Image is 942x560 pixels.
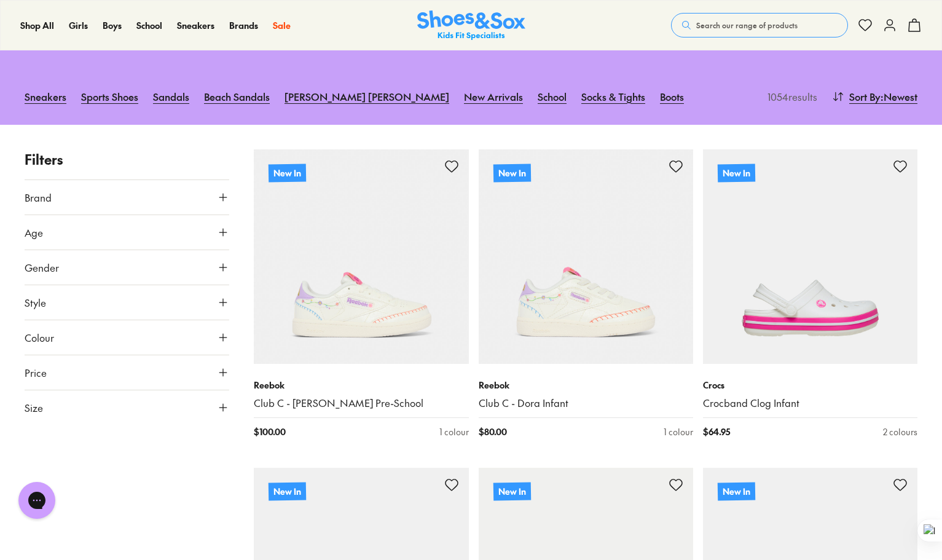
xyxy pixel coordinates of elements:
[269,164,306,182] p: New In
[479,379,693,392] p: Reebok
[254,396,468,410] a: Club C - [PERSON_NAME] Pre-School
[25,320,229,355] button: Colour
[718,482,755,500] p: New In
[671,13,848,37] button: Search our range of products
[81,83,138,110] a: Sports Shoes
[881,89,917,104] span: : Newest
[493,482,530,500] p: New In
[20,19,54,31] span: Shop All
[439,425,469,438] div: 1 colour
[849,89,881,104] span: Sort By
[703,149,917,364] a: New In
[136,19,162,32] a: School
[177,19,214,32] a: Sneakers
[273,19,291,32] a: Sale
[25,365,47,380] span: Price
[479,149,693,364] a: New In
[479,425,507,438] span: $ 80.00
[25,355,229,390] button: Price
[229,19,258,32] a: Brands
[254,379,468,392] p: Reebok
[25,285,229,320] button: Style
[464,83,523,110] a: New Arrivals
[269,482,306,500] p: New In
[25,250,229,285] button: Gender
[883,425,917,438] div: 2 colours
[703,425,730,438] span: $ 64.95
[703,379,917,392] p: Crocs
[25,215,229,250] button: Age
[177,19,214,31] span: Sneakers
[103,19,122,31] span: Boys
[229,19,258,31] span: Brands
[153,83,189,110] a: Sandals
[696,20,798,31] span: Search our range of products
[703,396,917,410] a: Crocband Clog Infant
[493,164,530,182] p: New In
[254,149,468,364] a: New In
[417,10,525,41] img: SNS_Logo_Responsive.svg
[254,425,286,438] span: $ 100.00
[69,19,88,32] a: Girls
[718,164,755,182] p: New In
[25,190,52,205] span: Brand
[832,83,917,110] button: Sort By:Newest
[660,83,684,110] a: Boots
[20,19,54,32] a: Shop All
[581,83,645,110] a: Socks & Tights
[25,225,43,240] span: Age
[204,83,270,110] a: Beach Sandals
[417,10,525,41] a: Shoes & Sox
[479,396,693,410] a: Club C - Dora Infant
[25,180,229,215] button: Brand
[69,19,88,31] span: Girls
[25,83,66,110] a: Sneakers
[763,89,817,104] p: 1054 results
[25,390,229,425] button: Size
[25,149,229,170] p: Filters
[285,83,449,110] a: [PERSON_NAME] [PERSON_NAME]
[273,19,291,31] span: Sale
[538,83,567,110] a: School
[25,260,59,275] span: Gender
[664,425,693,438] div: 1 colour
[136,19,162,31] span: School
[25,330,54,345] span: Colour
[25,400,43,415] span: Size
[25,295,46,310] span: Style
[103,19,122,32] a: Boys
[12,478,61,523] iframe: Gorgias live chat messenger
